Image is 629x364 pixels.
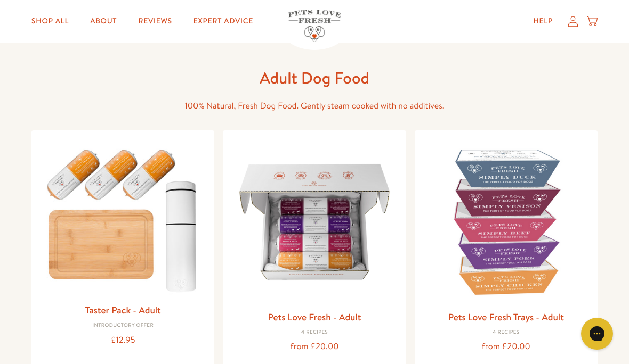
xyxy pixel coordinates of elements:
[268,310,361,324] a: Pets Love Fresh - Adult
[231,340,397,354] div: from £20.00
[288,10,341,42] img: Pets Love Fresh
[40,322,206,329] div: Introductory Offer
[185,11,262,32] a: Expert Advice
[40,139,206,298] img: Taster Pack - Adult
[85,303,161,317] a: Taster Pack - Adult
[448,310,564,324] a: Pets Love Fresh Trays - Adult
[130,11,180,32] a: Reviews
[82,11,125,32] a: About
[423,139,589,304] img: Pets Love Fresh Trays - Adult
[40,333,206,348] div: £12.95
[576,314,618,353] iframe: Gorgias live chat messenger
[184,100,444,112] span: 100% Natural, Fresh Dog Food. Gently steam cooked with no additives.
[423,329,589,336] div: 4 Recipes
[23,11,77,32] a: Shop All
[231,139,397,304] img: Pets Love Fresh - Adult
[231,329,397,336] div: 4 Recipes
[423,340,589,354] div: from £20.00
[144,68,485,88] h1: Adult Dog Food
[525,11,561,32] a: Help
